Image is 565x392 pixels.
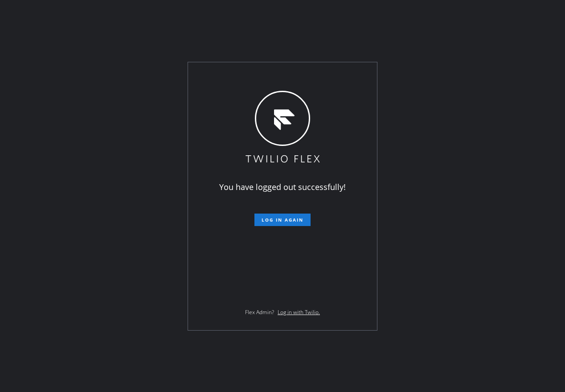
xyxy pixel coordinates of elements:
span: Flex Admin? [245,308,274,316]
a: Log in with Twilio. [278,308,320,316]
span: Log in again [262,217,303,223]
span: You have logged out successfully! [219,182,346,192]
button: Log in again [254,214,311,226]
